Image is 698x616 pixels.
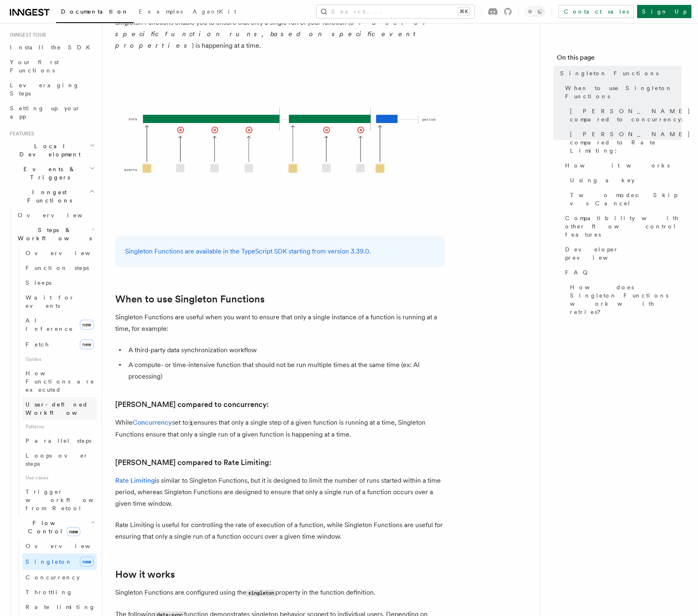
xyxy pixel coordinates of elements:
[570,191,682,207] span: Two modes: Skip vs Cancel
[26,604,95,610] span: Rate limiting
[22,585,97,600] a: Throttling
[557,66,682,81] a: Singleton Functions
[26,265,89,271] span: Function steps
[134,2,188,22] a: Examples
[565,84,682,100] span: When to use Singleton Functions
[562,242,682,265] a: Developer preview
[22,448,97,471] a: Loops over steps
[115,17,444,51] p: Singleton Functions enable you to ensure that only a single run of your function ( ) is happening...
[126,344,444,356] li: A third-party data synchronization workflow
[562,81,682,104] a: When to use Singleton Functions
[458,7,470,16] kbd: ⌘K
[22,420,97,433] span: Patterns
[61,8,129,15] span: Documentation
[133,418,172,426] a: Concurrency
[22,471,97,484] span: Use cases
[7,55,97,78] a: Your first Functions
[26,294,74,309] span: Wait for events
[7,32,46,38] span: Inngest tour
[560,69,658,77] span: Singleton Functions
[567,104,682,127] a: [PERSON_NAME] compared to concurrency:
[7,185,97,208] button: Inngest Functions
[26,437,91,444] span: Parallel steps
[14,516,97,539] button: Flow Controlnew
[193,8,236,15] span: AgentKit
[26,317,73,332] span: AI Inference
[562,158,682,173] a: How it works
[56,2,134,23] a: Documentation
[80,320,93,330] span: new
[115,457,271,468] a: [PERSON_NAME] compared to Rate Limiting:
[316,5,475,18] button: Search...⌘K
[139,8,183,15] span: Examples
[22,397,97,420] a: User-defined Workflows
[7,78,97,101] a: Leveraging Steps
[14,519,91,535] span: Flow Control
[26,589,73,595] span: Throttling
[115,569,175,580] a: How it works
[22,484,97,516] a: Trigger workflows from Retool
[247,590,275,597] code: singleton
[188,420,194,427] code: 1
[10,105,81,120] span: Setting up your app
[26,370,95,393] span: How Functions are executed
[115,399,269,410] a: [PERSON_NAME] compared to concurrency:
[80,557,93,567] span: new
[14,208,97,223] a: Overview
[7,101,97,124] a: Setting up your app
[22,433,97,448] a: Parallel steps
[22,366,97,397] a: How Functions are executed
[22,570,97,585] a: Concurrency
[26,401,100,416] span: User-defined Workflows
[567,127,682,158] a: [PERSON_NAME] compared to Rate Limiting:
[567,173,682,188] a: Using a key
[7,165,90,181] span: Events & Triggers
[115,477,155,484] a: Rate Limiting
[22,539,97,553] a: Overview
[558,5,634,18] a: Contact sales
[22,353,97,366] span: Guides
[525,7,545,16] button: Toggle dark mode
[567,280,682,319] a: How does Singleton Functions work with retries?
[26,488,116,511] span: Trigger workflows from Retool
[125,246,435,257] p: Singleton Functions are available in the TypeScript SDK starting from version 3.39.0.
[14,223,97,246] button: Steps & Workflows
[80,339,93,349] span: new
[14,226,92,242] span: Steps & Workflows
[115,519,444,542] p: Rate Limiting is useful for controlling the rate of execution of a function, while Singleton Func...
[637,5,691,18] a: Sign Up
[565,214,682,239] span: Compatibility with other flow control features
[126,359,444,382] li: A compute- or time-intensive function that should not be run multiple times at the same time (ex:...
[67,527,80,536] span: new
[188,2,241,22] a: AgentKit
[26,574,80,581] span: Concurrency
[22,290,97,313] a: Wait for events
[562,265,682,280] a: FAQ
[565,245,682,262] span: Developer preview
[22,553,97,570] a: Singletonnew
[22,336,97,353] a: Fetchnew
[562,211,682,242] a: Compatibility with other flow control features
[10,82,79,97] span: Leveraging Steps
[26,250,110,256] span: Overview
[7,162,97,185] button: Events & Triggers
[26,341,49,348] span: Fetch
[565,268,592,277] span: FAQ
[26,558,72,565] span: Singleton
[18,212,102,219] span: Overview
[26,452,88,467] span: Loops over steps
[115,19,429,49] em: or a set of specific function runs, based on specific event properties
[115,293,265,305] a: When to use Singleton Functions
[570,283,682,316] span: How does Singleton Functions work with retries?
[115,311,444,335] p: Singleton Functions are useful when you want to ensure that only a single instance of a function ...
[7,142,90,158] span: Local Development
[7,188,89,205] span: Inngest Functions
[22,260,97,275] a: Function steps
[26,543,110,549] span: Overview
[115,61,444,226] img: Singleton Functions only process one run at a time.
[115,475,444,509] p: is similar to Singleton Functions, but it is designed to limit the number of runs started within ...
[10,59,59,74] span: Your first Functions
[22,246,97,260] a: Overview
[26,279,51,286] span: Sleeps
[7,139,97,162] button: Local Development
